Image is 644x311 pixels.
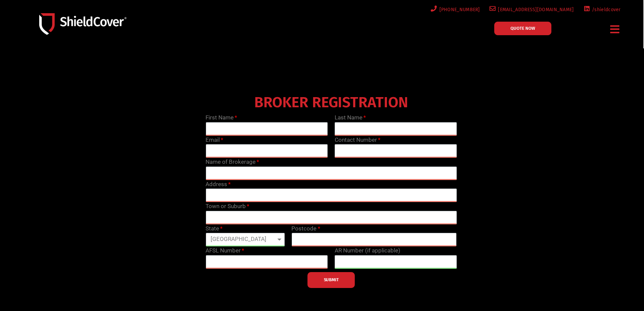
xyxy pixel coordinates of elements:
[488,5,574,14] a: [EMAIL_ADDRESS][DOMAIN_NAME]
[206,136,223,145] label: Email
[335,136,380,145] label: Contact Number
[206,202,249,211] label: Town or Suburb
[608,21,622,37] div: Menu Toggle
[308,272,355,288] button: SUBMIT
[202,98,460,107] h4: BROKER REGISTRATION
[324,279,339,281] span: SUBMIT
[206,246,244,255] label: AFSL Number
[582,5,621,14] a: /shieldcover
[496,5,574,14] span: [EMAIL_ADDRESS][DOMAIN_NAME]
[437,5,480,14] span: [PHONE_NUMBER]
[510,26,535,30] span: QUOTE NOW
[206,158,259,166] label: Name of Brokerage
[335,246,400,255] label: AR Number (if applicable)
[206,113,237,122] label: First Name
[590,5,621,14] span: /shieldcover
[206,224,222,233] label: State
[335,113,366,122] label: Last Name
[291,224,320,233] label: Postcode
[494,22,551,35] a: QUOTE NOW
[206,180,231,189] label: Address
[39,13,126,35] img: Shield-Cover-Underwriting-Australia-logo-full
[429,5,480,14] a: [PHONE_NUMBER]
